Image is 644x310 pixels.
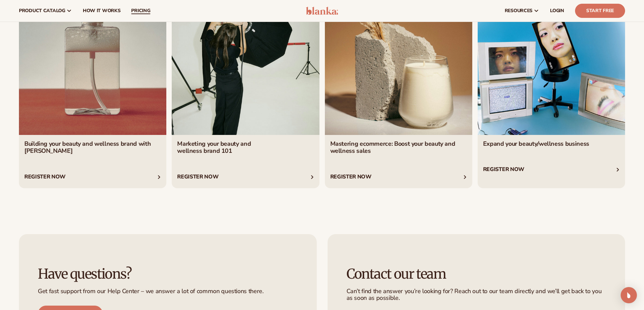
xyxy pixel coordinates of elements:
span: product catalog [19,8,65,13]
span: resources [505,8,532,13]
span: pricing [131,8,150,13]
div: Open Intercom Messenger [621,287,637,303]
h3: Have questions? [38,266,298,281]
span: LOGIN [550,8,564,13]
p: Can’t find the answer you’re looking for? Reach out to our team directly and we’ll get back to yo... [347,288,606,302]
span: How It Works [83,8,121,13]
p: Get fast support from our Help Center – we answer a lot of common questions there. [38,288,298,295]
img: logo [306,7,338,15]
a: Start Free [575,4,625,18]
h3: Contact our team [347,266,606,281]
